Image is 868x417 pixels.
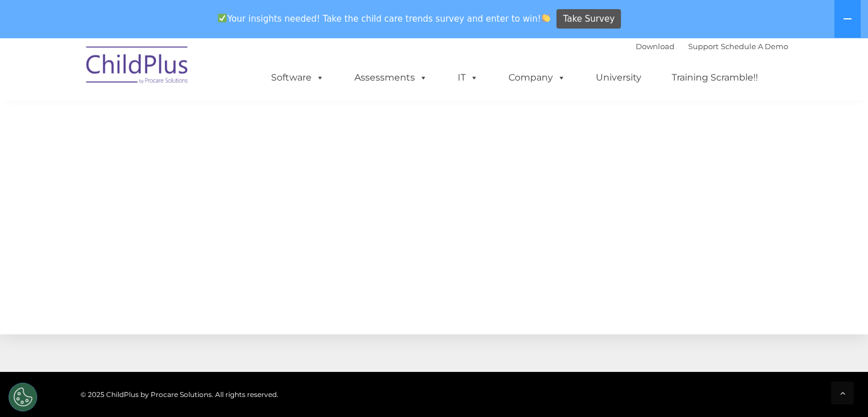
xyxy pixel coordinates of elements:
[213,7,555,30] span: Your insights needed! Take the child care trends survey and enter to win!
[260,66,336,89] a: Software
[80,390,278,399] span: © 2025 ChildPlus by Procare Solutions. All rights reserved.
[660,66,769,89] a: Training Scramble!!
[218,14,227,22] img: ✅
[343,66,439,89] a: Assessments
[636,42,788,51] font: |
[542,14,550,22] img: 👏
[556,9,621,29] a: Take Survey
[80,38,195,95] img: ChildPlus by Procare Solutions
[9,383,37,411] button: Cookies Settings
[446,66,490,89] a: IT
[636,42,675,51] a: Download
[497,66,577,89] a: Company
[721,42,788,51] a: Schedule A Demo
[688,42,718,51] a: Support
[563,9,615,29] span: Take Survey
[584,66,653,89] a: University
